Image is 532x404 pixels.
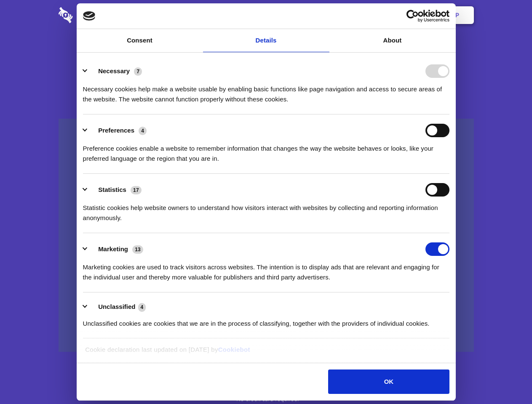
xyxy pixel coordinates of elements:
div: Marketing cookies are used to track visitors across websites. The intention is to display ads tha... [83,256,449,282]
span: 13 [132,245,143,254]
a: Usercentrics Cookiebot - opens in a new window [376,10,449,22]
label: Necessary [98,67,130,74]
label: Preferences [98,127,134,134]
a: Wistia video thumbnail [59,119,474,352]
div: Unclassified cookies are cookies that we are in the process of classifying, together with the pro... [83,312,449,329]
a: Pricing [247,2,284,28]
h4: Auto-redaction of sensitive data, encrypted data sharing and self-destructing private chats. Shar... [59,77,474,104]
iframe: Drift Widget Chat Controller [490,362,522,394]
a: Login [382,2,419,28]
img: logo-wordmark-white-trans-d4663122ce5f474addd5e946df7df03e33cb6a1c49d2221995e7729f52c070b2.svg [59,7,131,23]
button: Statistics (17) [83,183,147,197]
label: Marketing [98,245,128,252]
a: Cookiebot [218,346,250,353]
span: 7 [134,67,142,76]
button: Marketing (13) [83,242,149,256]
button: OK [328,369,449,394]
div: Necessary cookies help make a website usable by enabling basic functions like page navigation and... [83,78,449,104]
label: Statistics [98,186,126,193]
div: Cookie declaration last updated on [DATE] by [79,345,453,361]
a: About [329,29,456,52]
div: Statistic cookies help website owners to understand how visitors interact with websites by collec... [83,197,449,223]
button: Necessary (7) [83,64,147,78]
a: Details [203,29,329,52]
span: 4 [138,303,146,311]
a: Contact [342,2,380,28]
a: Consent [77,29,203,52]
h1: Eliminate Slack Data Loss. [59,38,474,68]
span: 17 [131,186,142,194]
div: Preference cookies enable a website to remember information that changes the way the website beha... [83,137,449,164]
span: 4 [139,127,147,135]
img: logo [83,11,96,21]
button: Unclassified (4) [83,302,151,312]
button: Preferences (4) [83,124,152,137]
